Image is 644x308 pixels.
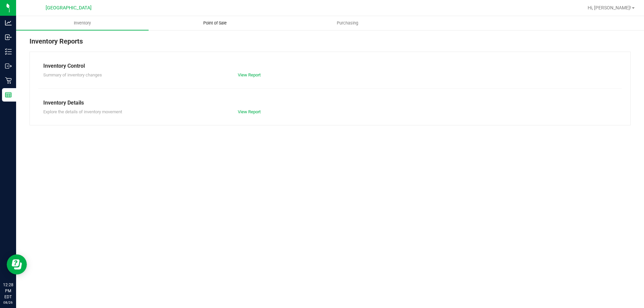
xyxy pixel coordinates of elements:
[5,34,12,41] inline-svg: Inbound
[5,63,12,69] inline-svg: Outbound
[43,109,122,114] span: Explore the details of inventory movement
[7,254,27,274] iframe: Resource center
[328,20,367,26] span: Purchasing
[194,20,236,26] span: Point of Sale
[238,72,261,77] a: View Report
[5,91,12,98] inline-svg: Reports
[281,16,414,30] a: Purchasing
[5,77,12,84] inline-svg: Retail
[238,109,261,114] a: View Report
[43,62,617,70] div: Inventory Control
[46,5,92,11] span: [GEOGRAPHIC_DATA]
[43,72,102,77] span: Summary of inventory changes
[65,20,100,26] span: Inventory
[588,5,631,10] span: Hi, [PERSON_NAME]!
[43,99,617,107] div: Inventory Details
[149,16,281,30] a: Point of Sale
[5,19,12,26] inline-svg: Analytics
[3,282,13,300] p: 12:28 PM EDT
[5,48,12,55] inline-svg: Inventory
[3,300,13,305] p: 08/26
[16,16,149,30] a: Inventory
[30,36,631,52] div: Inventory Reports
